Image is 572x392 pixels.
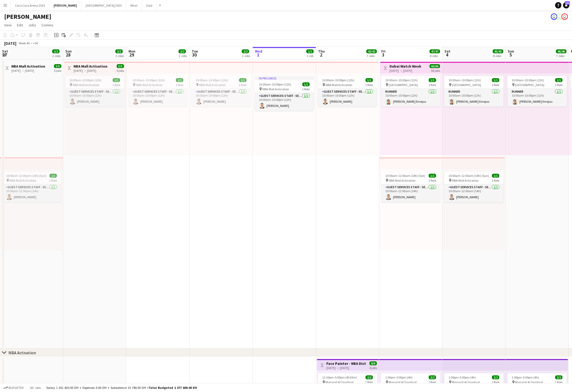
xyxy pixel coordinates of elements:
app-user-avatar: Kate Oliveros [551,13,557,20]
app-card-role: Runner1/110:00am-10:00pm (12h)[PERSON_NAME] Emejas [444,89,504,107]
span: Mon [129,49,135,54]
span: All jobs [29,386,42,390]
app-card-role: Guest Services Staff - Senior1/110:00am-12:00am (14h)[PERSON_NAME] [381,184,440,202]
span: Manarat Al Saadiyat [326,380,354,384]
span: NBA Mall Activation [73,83,99,87]
span: Edit [17,23,23,27]
span: 29 [128,52,135,58]
span: 10:00am-10:00pm (12h) [259,82,291,86]
app-job-card: 10:00am-10:00pm (12h)1/1 [GEOGRAPHIC_DATA]1 RoleRunner1/110:00am-10:00pm (12h)[PERSON_NAME] Emejas [507,76,567,107]
span: 2/2 [115,49,123,53]
span: 5 [507,52,514,58]
a: View [2,22,14,29]
span: 359 [565,1,570,5]
span: 43/43 [493,49,503,53]
span: Sat [2,49,8,54]
app-job-card: 10:00am-10:00pm (12h)1/1 NBA Mall Activation1 RoleGuest Services Staff - Senior1/110:00am-10:00pm... [318,76,377,107]
span: 5/5 [54,64,61,68]
div: [DATE] [4,41,16,46]
span: Sat [445,49,450,54]
span: 12:30pm-5:00pm (4h30m) [322,375,357,379]
span: Manarat Al Saadiyat [515,380,543,384]
span: 1 Role [428,380,436,384]
span: 3 [381,52,386,58]
span: 1:00pm-5:00pm (4h) [385,375,413,379]
app-user-avatar: Kate Oliveros [561,13,568,20]
span: 28 [65,52,72,58]
span: 46/46 [556,49,566,53]
span: 30 [191,52,198,58]
div: 2 Jobs [52,54,61,58]
span: 1 Role [428,83,436,87]
span: NBA Mall Activation [452,178,479,182]
div: In progress [255,76,314,80]
span: 1 Role [428,178,436,182]
span: 1/1 [429,174,436,178]
span: [GEOGRAPHIC_DATA] [452,83,481,87]
span: NBA Mall Activation [389,178,415,182]
span: Jobs [28,23,36,27]
span: 1 Role [49,178,57,182]
span: 1/1 [113,78,120,82]
div: 5 jobs [117,68,124,73]
span: 1 Role [555,380,562,384]
div: 10:00am-12:00am (14h) (Sat)1/1 NBA Mall Activation1 RoleGuest Services Staff - Senior1/110:00am-1... [381,172,440,202]
span: 8/8 [369,361,377,365]
app-card-role: Runner1/110:00am-10:00pm (12h)[PERSON_NAME] Emejas [381,89,440,107]
button: Miral [126,0,142,11]
div: 7 Jobs [367,54,377,58]
span: Week 40 [17,41,31,45]
span: 27 [1,52,8,58]
div: 2 Jobs [242,54,250,58]
span: 1/1 [429,78,436,82]
span: Manarat Al Saadiyat [389,380,417,384]
h3: Face Painter - NBA District 2025 [326,361,366,366]
span: 1 Role [492,83,499,87]
span: 10:00am-12:00am (14h) (Sun) [6,174,47,178]
span: 2/2 [52,49,60,53]
span: 1/1 [306,49,314,53]
a: Edit [15,22,25,29]
span: 10:00am-10:00pm (12h) [132,78,165,82]
span: 2/2 [242,49,249,53]
button: [GEOGRAPHIC_DATA] 2025 [81,0,126,11]
span: Comms [42,23,53,27]
span: 1 [254,52,262,58]
button: Zaid [142,0,157,11]
span: [GEOGRAPHIC_DATA] [389,83,418,87]
app-card-role: Guest Services Staff - Senior1/110:00am-10:00pm (12h)[PERSON_NAME] [65,89,124,107]
app-job-card: 10:00am-12:00am (14h) (Sun)1/1 NBA Mall Activation1 RoleGuest Services Staff - Senior1/110:00am-1... [444,172,504,202]
div: 2 Jobs [116,54,124,58]
div: +04 [33,41,38,45]
span: 10:00am-10:00pm (12h) [322,78,354,82]
div: [DATE] → [DATE] [74,69,107,73]
a: Jobs [26,22,38,29]
span: 10:00am-10:00pm (12h) [512,78,544,82]
span: 42/42 [366,49,377,53]
span: 1/1 [176,78,183,82]
h1: [PERSON_NAME] [4,13,51,21]
div: In progress10:00am-10:00pm (12h)1/1 NBA Mall Activation1 RoleGuest Services Staff - Senior1/110:0... [255,76,314,111]
span: NBA Mall Activation [10,178,36,182]
div: 5 jobs [54,68,61,73]
span: 2 [317,52,325,58]
div: [DATE] → [DATE] [390,69,421,73]
h3: NBA Mall Activation [11,64,45,69]
span: 1/1 [492,78,499,82]
span: View [4,23,12,27]
app-card-role: Guest Services Staff - Senior1/110:00am-10:00pm (12h)[PERSON_NAME] [318,89,377,107]
app-job-card: 10:00am-10:00pm (12h)1/1 NBA Mall Activation1 RoleGuest Services Staff - Senior1/110:00am-10:00pm... [65,76,124,107]
div: 2 Jobs [179,54,187,58]
span: 1 Role [176,83,183,87]
span: 1/1 [365,78,373,82]
div: 10:00am-10:00pm (12h)1/1 [GEOGRAPHIC_DATA]1 RoleRunner1/110:00am-10:00pm (12h)[PERSON_NAME] Emejas [381,76,440,107]
span: 1 Role [492,380,499,384]
span: Manarat Al Saadiyat [452,380,480,384]
span: 10:00am-10:00pm (12h) [449,78,481,82]
span: 2/2 [429,375,436,379]
span: 2/2 [365,375,373,379]
span: NBA Mall Activation [326,83,352,87]
span: 2/2 [555,375,562,379]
